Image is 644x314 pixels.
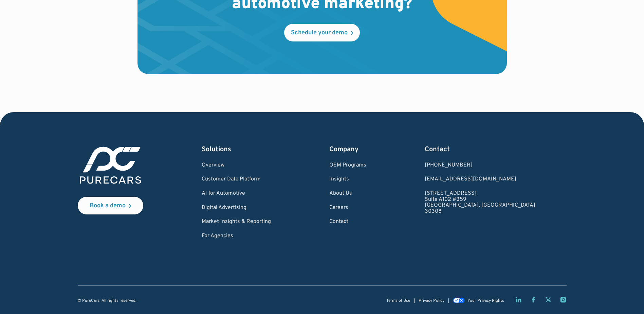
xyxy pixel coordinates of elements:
[202,176,271,182] a: Customer Data Platform
[386,299,410,303] a: Terms of Use
[425,191,535,214] a: [STREET_ADDRESS]Suite A102 #359[GEOGRAPHIC_DATA], [GEOGRAPHIC_DATA]30308
[202,162,271,169] a: Overview
[329,205,366,211] a: Careers
[453,298,504,303] a: Your Privacy Rights
[530,296,537,303] a: Facebook page
[329,176,366,182] a: Insights
[90,203,126,209] div: Book a demo
[425,162,535,169] div: [PHONE_NUMBER]
[329,219,366,225] a: Contact
[425,145,535,154] div: Contact
[560,296,567,303] a: Instagram page
[467,299,504,303] div: Your Privacy Rights
[202,191,271,197] a: AI for Automotive
[202,205,271,211] a: Digital Advertising
[419,299,444,303] a: Privacy Policy
[329,162,366,169] a: OEM Programs
[545,296,552,303] a: Twitter X page
[78,145,143,186] img: purecars logo
[202,233,271,239] a: For Agencies
[202,145,271,154] div: Solutions
[78,299,136,303] div: © PureCars. All rights reserved.
[78,197,143,214] a: Book a demo
[284,24,360,41] a: Schedule your demo
[329,191,366,197] a: About Us
[425,176,535,182] a: Email us
[515,296,522,303] a: LinkedIn page
[329,145,366,154] div: Company
[202,219,271,225] a: Market Insights & Reporting
[291,30,348,36] div: Schedule your demo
